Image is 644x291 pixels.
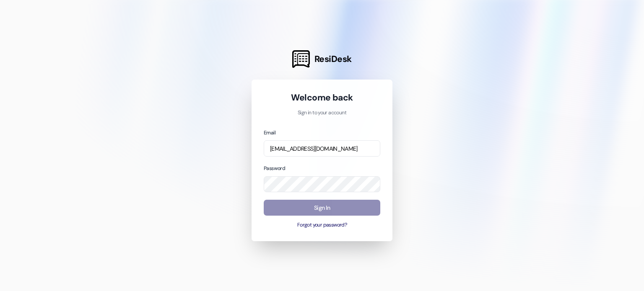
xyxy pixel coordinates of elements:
[264,92,380,103] h1: Welcome back
[264,165,285,172] label: Password
[264,129,275,136] label: Email
[264,109,380,117] p: Sign in to your account
[292,50,310,68] img: ResiDesk Logo
[264,200,380,216] button: Sign In
[314,53,352,65] span: ResiDesk
[264,140,380,157] input: name@example.com
[264,221,380,229] button: Forgot your password?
